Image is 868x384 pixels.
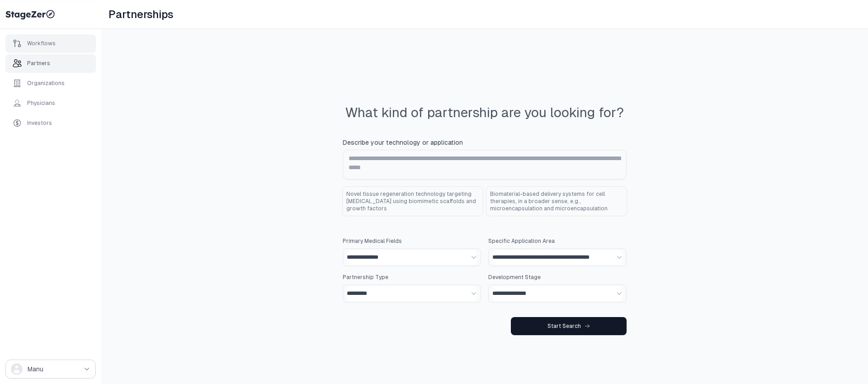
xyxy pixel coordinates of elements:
span: Development Stage [488,274,541,281]
a: Organizations [5,74,96,92]
div: Organizations [27,80,65,87]
span: Primary Medical Fields [343,237,402,245]
button: Novel tissue regeneration technology targeting [MEDICAL_DATA] using biomimetic scaffolds and grow... [343,187,483,216]
button: drop down button [5,360,96,379]
a: Partners [5,54,96,72]
a: Workflows [5,34,96,52]
button: Biomaterial-based delivery systems for cell therapies, in a broader sense, e.g., microencapsulati... [486,187,627,216]
span: Describe your technology or application [343,138,463,147]
h1: Partnerships [108,7,173,22]
a: Physicians [5,94,96,112]
div: Start Search [547,322,590,330]
div: Workflows [27,40,56,47]
div: Investors [27,119,52,127]
span: Specific Application Area [488,237,555,245]
div: Physicians [27,100,55,107]
a: Investors [5,114,96,132]
div: Partners [27,60,50,67]
span: Partnership Type [343,274,388,281]
div: What kind of partnership are you looking for? [345,104,624,121]
button: Start Search [511,317,627,335]
span: Manu [28,365,43,374]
